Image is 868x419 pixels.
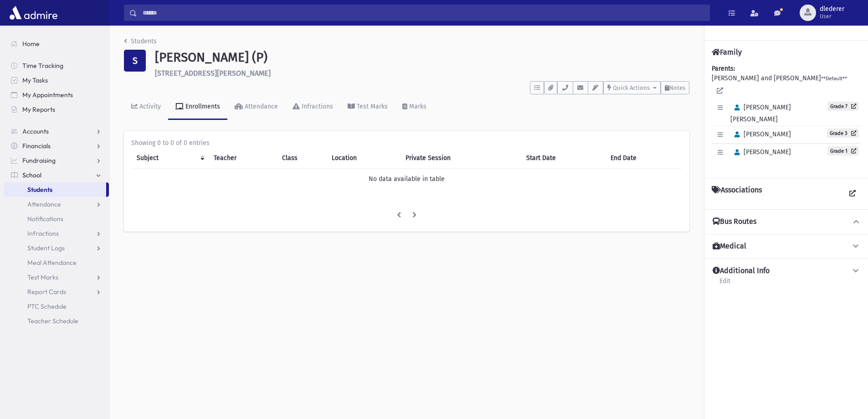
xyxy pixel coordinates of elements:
button: Additional Info [712,266,861,276]
div: Attendance [243,103,278,110]
span: Attendance [27,200,61,208]
h6: [STREET_ADDRESS][PERSON_NAME] [155,69,689,78]
span: dlederer [820,5,844,13]
span: Infractions [27,229,59,238]
span: [PERSON_NAME] [730,148,791,156]
img: AdmirePro [7,4,60,22]
th: Private Session [400,148,521,169]
h4: Medical [713,242,746,251]
span: Test Marks [27,273,58,281]
a: Notifications [4,212,109,226]
th: End Date [605,148,682,169]
span: Fundraising [22,156,56,165]
a: Student Logs [4,241,109,255]
a: Teacher Schedule [4,314,109,328]
h4: Additional Info [713,266,770,276]
th: Class [277,148,326,169]
th: Subject [131,148,208,169]
a: Test Marks [4,270,109,285]
span: Students [27,186,52,194]
a: Fundraising [4,153,109,168]
a: Financials [4,139,109,153]
span: Meal Attendance [27,259,77,267]
button: Quick Actions [603,81,661,94]
a: School [4,168,109,182]
a: Activity [124,94,168,120]
a: Students [124,37,157,45]
span: [PERSON_NAME] [PERSON_NAME] [730,103,791,123]
a: Grade 1 [827,146,859,155]
nav: breadcrumb [124,36,157,50]
span: Home [22,40,40,48]
a: Infractions [285,94,340,120]
a: Report Cards [4,285,109,299]
span: School [22,171,41,179]
span: Accounts [22,127,49,135]
a: Attendance [227,94,285,120]
div: Infractions [300,103,333,110]
span: [PERSON_NAME] [730,130,791,138]
a: Marks [395,94,434,120]
a: Infractions [4,226,109,241]
div: [PERSON_NAME] and [PERSON_NAME] [712,64,861,171]
span: My Tasks [22,76,48,84]
span: User [820,13,844,20]
a: View all Associations [844,186,861,202]
span: My Appointments [22,91,73,99]
span: Notes [669,84,685,91]
a: Grade 7 [827,102,859,111]
a: Attendance [4,197,109,212]
td: No data available in table [131,168,682,189]
a: Meal Attendance [4,255,109,270]
a: Test Marks [340,94,395,120]
button: Notes [661,81,689,94]
h1: [PERSON_NAME] (P) [155,50,689,65]
th: Start Date [521,148,605,169]
a: Time Tracking [4,58,109,73]
div: Test Marks [355,103,388,110]
a: Enrollments [168,94,227,120]
div: Enrollments [184,103,220,110]
b: Parents: [712,65,735,72]
button: Bus Routes [712,217,861,227]
div: Marks [407,103,426,110]
div: S [124,50,146,72]
h4: Associations [712,186,762,202]
input: Search [137,5,709,21]
th: Teacher [208,148,277,169]
span: My Reports [22,105,55,114]
button: Medical [712,242,861,251]
span: PTC Schedule [27,302,67,310]
span: Financials [22,142,51,150]
div: Showing 0 to 0 of 0 entries [131,138,682,148]
a: Accounts [4,124,109,139]
a: My Tasks [4,73,109,88]
a: Students [4,182,106,197]
span: Teacher Schedule [27,317,78,325]
h4: Bus Routes [713,217,756,227]
th: Location [326,148,401,169]
a: Edit [719,276,731,292]
a: My Appointments [4,88,109,102]
a: My Reports [4,102,109,117]
span: Report Cards [27,288,66,296]
span: Time Tracking [22,62,63,70]
h4: Family [712,48,742,57]
span: Notifications [27,215,63,223]
a: Grade 3 [827,129,859,138]
span: Quick Actions [613,84,650,91]
a: PTC Schedule [4,299,109,314]
span: Student Logs [27,244,65,252]
a: Home [4,36,109,51]
div: Activity [138,103,161,110]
